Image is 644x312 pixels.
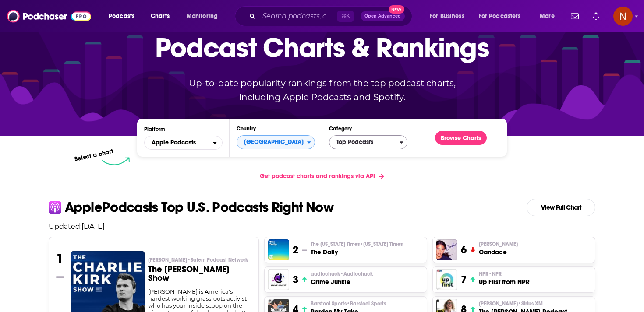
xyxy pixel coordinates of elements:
img: apple Icon [49,201,61,214]
h3: Crime Junkie [311,277,373,286]
a: The [US_STATE] Times•[US_STATE] TimesThe Daily [311,241,403,256]
p: Up-to-date popularity rankings from the top podcast charts, including Apple Podcasts and Spotify. [171,76,473,104]
h3: 3 [293,273,298,286]
a: Get podcast charts and rankings via API [253,165,391,187]
img: Podchaser - Follow, Share and Rate Podcasts [7,8,91,25]
span: [PERSON_NAME] [148,256,248,263]
span: [GEOGRAPHIC_DATA] [237,135,307,150]
button: open menu [103,9,146,23]
button: Countries [237,135,315,149]
p: Charlie Kirk • Salem Podcast Network [148,256,252,263]
h3: Up First from NPR [479,277,530,286]
p: audiochuck • Audiochuck [311,270,373,277]
p: NPR • NPR [479,270,530,277]
span: Apple Podcasts [152,140,196,146]
img: Candace [436,239,457,260]
span: New [389,5,404,14]
button: open menu [180,9,229,23]
img: The Daily [268,239,289,260]
h3: 2 [293,243,298,256]
button: open menu [424,9,475,23]
span: ⌘ K [337,11,354,22]
span: Get podcast charts and rankings via API [260,172,375,180]
button: Browse Charts [435,131,487,145]
img: Crime Junkie [268,269,289,290]
span: Open Advanced [364,14,401,18]
a: Show notifications dropdown [567,9,582,24]
span: Top Podcasts [329,135,400,150]
span: The [US_STATE] Times [311,241,403,248]
span: • Audiochuck [340,271,373,277]
p: Candace Owens [479,241,518,248]
input: Search podcasts, credits, & more... [259,9,337,23]
h3: The Daily [311,248,403,256]
img: select arrow [102,157,130,165]
span: For Podcasters [479,10,521,22]
span: Logged in as AdelNBM [613,7,633,26]
button: open menu [473,9,534,23]
span: • NPR [488,271,502,277]
span: Podcasts [109,10,134,22]
p: Mel Robbins • Sirius XM [479,300,567,307]
button: Show profile menu [613,7,633,26]
span: [PERSON_NAME] [479,300,543,307]
h3: Candace [479,248,518,256]
span: • [US_STATE] Times [360,241,403,247]
span: • Salem Podcast Network [187,257,248,263]
span: • Sirius XM [518,301,543,307]
span: For Business [430,10,464,22]
p: Updated: [DATE] [42,222,602,231]
span: audiochuck [311,270,373,277]
button: open menu [144,136,223,150]
button: open menu [534,9,566,23]
p: Select a chart [74,147,114,163]
span: NPR [479,270,502,277]
p: The New York Times • New York Times [311,241,403,248]
span: • Barstool Sports [347,301,386,307]
img: User Profile [613,7,633,26]
h3: 6 [461,243,467,256]
p: Podcast Charts & Rankings [155,19,489,76]
span: Monitoring [187,10,218,22]
div: Search podcasts, credits, & more... [243,6,421,26]
span: Charts [151,10,170,22]
span: More [540,10,555,22]
img: Up First from NPR [436,269,457,290]
a: NPR•NPRUp First from NPR [479,270,530,286]
button: Open AdvancedNew [361,11,405,21]
p: Apple Podcasts Top U.S. Podcasts Right Now [65,200,333,214]
a: [PERSON_NAME]•Salem Podcast NetworkThe [PERSON_NAME] Show [148,256,252,288]
span: [PERSON_NAME] [479,241,518,248]
h3: 1 [56,251,64,267]
a: [PERSON_NAME]Candace [479,241,518,256]
p: Barstool Sports • Barstool Sports [311,300,386,307]
span: Barstool Sports [311,300,386,307]
h3: The [PERSON_NAME] Show [148,265,252,283]
h2: Platforms [144,136,223,150]
a: View Full Chart [527,199,595,216]
a: Charts [145,9,175,23]
a: Show notifications dropdown [589,9,603,24]
h3: 7 [461,273,467,286]
a: audiochuck•AudiochuckCrime Junkie [311,270,373,286]
button: Categories [329,135,407,149]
